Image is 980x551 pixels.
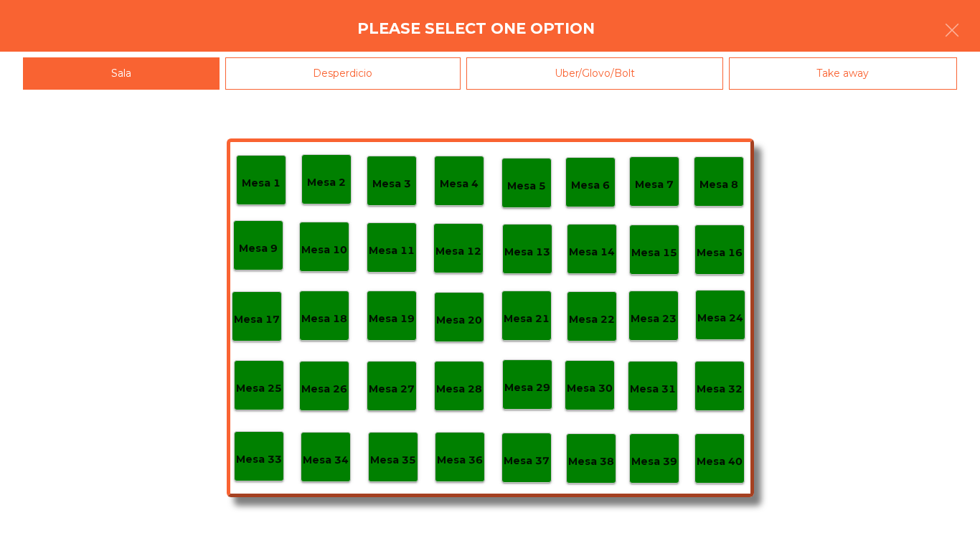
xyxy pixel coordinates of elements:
[239,240,278,257] p: Mesa 9
[301,311,347,327] p: Mesa 18
[301,242,347,258] p: Mesa 10
[569,244,615,260] p: Mesa 14
[571,177,610,194] p: Mesa 6
[569,311,615,328] p: Mesa 22
[369,381,415,397] p: Mesa 27
[630,381,676,397] p: Mesa 31
[436,381,482,397] p: Mesa 28
[301,381,347,397] p: Mesa 26
[372,176,411,192] p: Mesa 3
[697,381,743,397] p: Mesa 32
[357,18,595,39] h4: Please select one option
[242,175,281,192] p: Mesa 1
[236,380,282,397] p: Mesa 25
[729,57,958,90] div: Take away
[504,311,550,327] p: Mesa 21
[225,57,461,90] div: Desperdicio
[440,176,479,192] p: Mesa 4
[568,453,614,470] p: Mesa 38
[504,244,550,260] p: Mesa 13
[370,452,416,468] p: Mesa 35
[697,453,743,470] p: Mesa 40
[504,380,550,396] p: Mesa 29
[697,310,743,326] p: Mesa 24
[369,242,415,259] p: Mesa 11
[507,178,546,194] p: Mesa 5
[234,311,280,328] p: Mesa 17
[504,453,550,469] p: Mesa 37
[436,312,482,329] p: Mesa 20
[435,243,481,260] p: Mesa 12
[466,57,723,90] div: Uber/Glovo/Bolt
[369,311,415,327] p: Mesa 19
[631,453,677,470] p: Mesa 39
[303,452,349,468] p: Mesa 34
[631,311,677,327] p: Mesa 23
[697,245,743,261] p: Mesa 16
[23,57,220,90] div: Sala
[236,451,282,468] p: Mesa 33
[631,245,677,261] p: Mesa 15
[437,452,483,468] p: Mesa 36
[635,176,674,193] p: Mesa 7
[699,176,738,193] p: Mesa 8
[307,174,346,191] p: Mesa 2
[567,380,613,397] p: Mesa 30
